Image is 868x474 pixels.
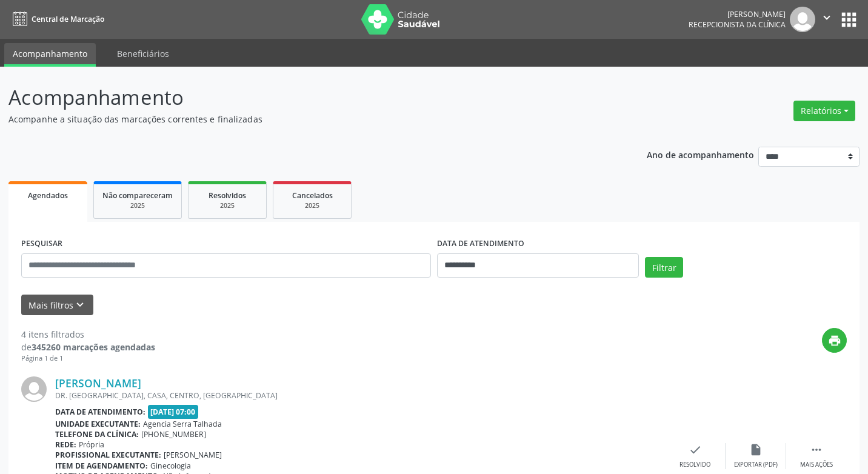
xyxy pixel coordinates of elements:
[689,9,786,19] div: [PERSON_NAME]
[815,7,838,32] button: 
[734,461,778,469] div: Exportar (PDF)
[164,450,222,460] span: [PERSON_NAME]
[21,235,62,253] label: PESQUISAR
[55,376,141,390] a: [PERSON_NAME]
[689,19,786,30] span: Recepcionista da clínica
[838,9,860,30] button: apps
[21,376,47,402] img: img
[8,82,604,113] p: Acompanhamento
[32,14,104,24] span: Central de Marcação
[21,341,155,353] div: de
[102,190,173,201] span: Não compareceram
[28,190,68,201] span: Agendados
[55,450,161,460] b: Profissional executante:
[21,353,155,364] div: Página 1 de 1
[73,298,87,312] i: keyboard_arrow_down
[679,461,710,469] div: Resolvido
[4,43,96,67] a: Acompanhamento
[148,405,199,419] span: [DATE] 07:00
[102,201,173,210] div: 2025
[209,190,246,201] span: Resolvidos
[109,43,178,64] a: Beneficiários
[800,461,833,469] div: Mais ações
[437,235,524,253] label: DATA DE ATENDIMENTO
[55,439,76,450] b: Rede:
[645,257,683,278] button: Filtrar
[810,443,823,456] i: 
[197,201,258,210] div: 2025
[647,147,754,162] p: Ano de acompanhamento
[150,461,191,471] span: Ginecologia
[689,443,702,456] i: check
[141,429,206,439] span: [PHONE_NUMBER]
[55,390,665,401] div: DR. [GEOGRAPHIC_DATA], CASA, CENTRO, [GEOGRAPHIC_DATA]
[292,190,333,201] span: Cancelados
[55,429,139,439] b: Telefone da clínica:
[79,439,104,450] span: Própria
[8,113,604,125] p: Acompanhe a situação das marcações correntes e finalizadas
[32,341,155,353] strong: 345260 marcações agendadas
[8,9,104,29] a: Central de Marcação
[55,419,141,429] b: Unidade executante:
[55,461,148,471] b: Item de agendamento:
[21,295,93,316] button: Mais filtroskeyboard_arrow_down
[822,328,847,353] button: print
[282,201,342,210] div: 2025
[820,11,833,24] i: 
[55,407,145,417] b: Data de atendimento:
[790,7,815,32] img: img
[749,443,763,456] i: insert_drive_file
[793,101,855,121] button: Relatórios
[21,328,155,341] div: 4 itens filtrados
[828,334,841,347] i: print
[143,419,222,429] span: Agencia Serra Talhada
